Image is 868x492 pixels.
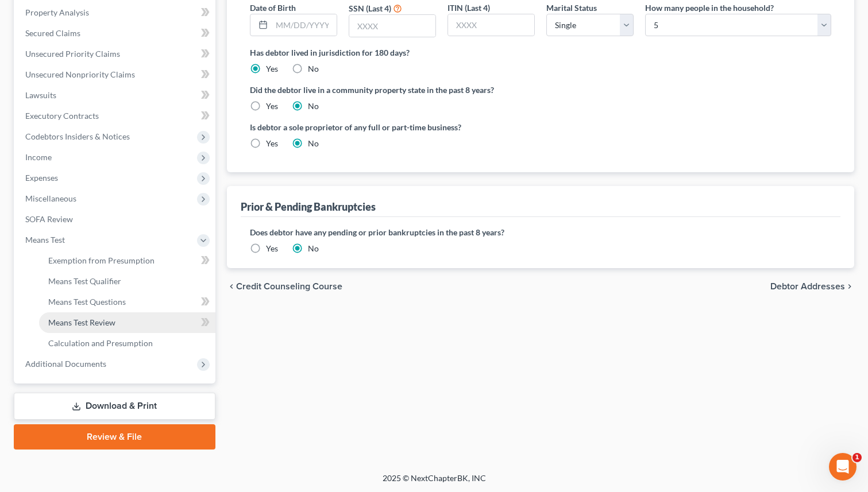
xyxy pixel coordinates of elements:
[25,111,99,121] span: Executory Contracts
[829,453,857,481] iframe: Intercom live chat
[25,359,106,369] span: Additional Documents
[266,138,278,149] label: Yes
[25,193,76,203] span: Miscellaneous
[48,255,155,265] span: Exemption from Presumption
[250,121,535,133] label: Is debtor a sole proprietor of any full or part-time business?
[25,90,56,100] span: Lawsuits
[16,209,215,230] a: SOFA Review
[16,85,215,106] a: Lawsuits
[39,271,215,292] a: Means Test Qualifier
[14,424,215,450] a: Review & File
[25,28,80,38] span: Secured Claims
[39,333,215,354] a: Calculation and Presumption
[308,243,319,254] label: No
[308,138,319,149] label: No
[227,282,236,291] i: chevron_left
[546,2,597,14] label: Marital Status
[349,15,435,37] input: XXXX
[25,214,73,224] span: SOFA Review
[236,282,342,291] span: Credit Counseling Course
[25,235,65,245] span: Means Test
[250,84,831,96] label: Did the debtor live in a community property state in the past 8 years?
[308,100,319,112] label: No
[447,2,490,14] label: ITIN (Last 4)
[25,173,58,183] span: Expenses
[852,453,862,462] span: 1
[250,2,296,14] label: Date of Birth
[448,14,534,36] input: XXXX
[25,131,130,141] span: Codebtors Insiders & Notices
[250,226,831,238] label: Does debtor have any pending or prior bankruptcies in the past 8 years?
[272,14,337,36] input: MM/DD/YYYY
[48,297,126,307] span: Means Test Questions
[16,64,215,85] a: Unsecured Nonpriority Claims
[645,2,774,14] label: How many people in the household?
[25,69,135,79] span: Unsecured Nonpriority Claims
[770,282,854,291] button: Debtor Addresses chevron_right
[308,63,319,75] label: No
[266,100,278,112] label: Yes
[48,276,121,286] span: Means Test Qualifier
[25,49,120,59] span: Unsecured Priority Claims
[266,243,278,254] label: Yes
[39,250,215,271] a: Exemption from Presumption
[770,282,845,291] span: Debtor Addresses
[39,292,215,312] a: Means Test Questions
[250,47,831,59] label: Has debtor lived in jurisdiction for 180 days?
[845,282,854,291] i: chevron_right
[16,23,215,44] a: Secured Claims
[25,152,52,162] span: Income
[14,393,215,420] a: Download & Print
[227,282,342,291] button: chevron_left Credit Counseling Course
[16,2,215,23] a: Property Analysis
[16,44,215,64] a: Unsecured Priority Claims
[266,63,278,75] label: Yes
[25,7,89,17] span: Property Analysis
[241,200,376,214] div: Prior & Pending Bankruptcies
[349,2,391,14] label: SSN (Last 4)
[48,338,153,348] span: Calculation and Presumption
[16,106,215,126] a: Executory Contracts
[39,312,215,333] a: Means Test Review
[48,317,115,327] span: Means Test Review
